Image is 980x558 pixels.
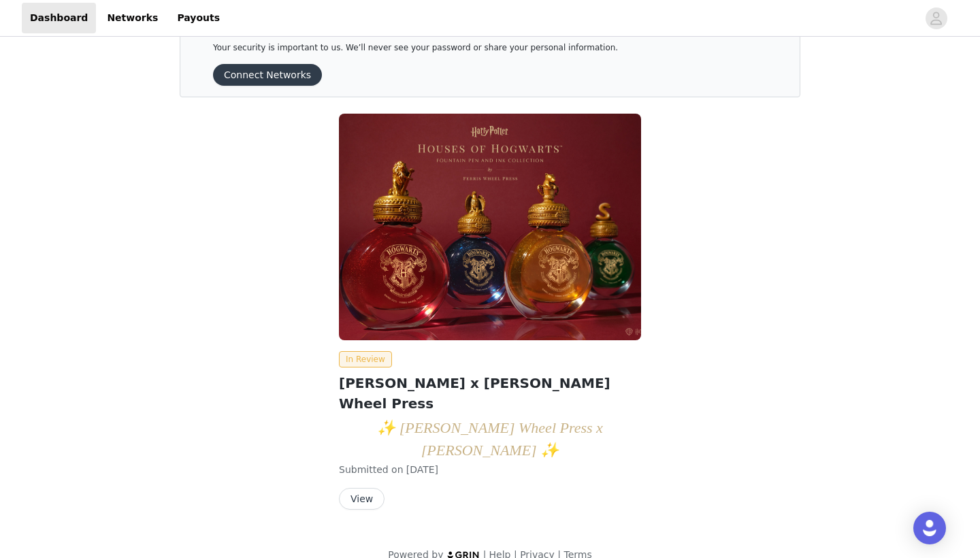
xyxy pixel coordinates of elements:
span: [DATE] [406,464,438,475]
a: Payouts [169,3,228,33]
button: View [339,488,385,510]
p: Your security is important to us. We’ll never see your password or share your personal information. [213,43,734,53]
span: Submitted on [339,464,404,475]
div: avatar [930,7,943,29]
a: Dashboard [22,3,96,33]
h2: [PERSON_NAME] x [PERSON_NAME] Wheel Press [339,373,641,414]
button: Connect Networks [213,64,322,86]
a: Networks [99,3,166,33]
a: View [339,494,385,504]
em: ✨ [PERSON_NAME] Wheel Press x [PERSON_NAME] ✨ [377,419,603,459]
img: Ferris Wheel Press (Intl) [339,114,641,340]
span: In Review [339,351,392,367]
div: Open Intercom Messenger [913,512,946,544]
